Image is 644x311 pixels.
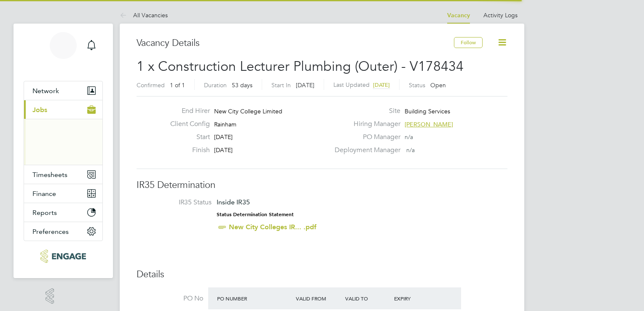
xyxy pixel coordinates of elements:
[40,249,86,263] img: xede-logo-retina.png
[232,81,252,89] span: 53 days
[229,223,317,231] a: New City Colleges IR... .pdf
[447,12,470,19] a: Vacancy
[24,165,102,184] button: Timesheets
[217,198,250,206] span: Inside IR35
[330,133,400,142] label: PO Manager
[137,37,454,49] h3: Vacancy Details
[330,146,400,155] label: Deployment Manager
[32,87,59,95] span: Network
[204,81,227,89] label: Duration
[32,228,69,236] span: Preferences
[24,62,103,72] span: Joshua Evans
[46,288,81,304] a: Powered byEngage
[137,179,507,191] h3: IR35 Determination
[164,120,210,129] label: Client Config
[32,190,56,198] span: Finance
[483,11,518,19] a: Activity Logs
[214,133,233,141] span: [DATE]
[343,291,392,306] div: Valid To
[32,126,60,134] a: Positions
[164,107,210,115] label: End Hirer
[145,198,212,207] label: IR35 Status
[120,11,168,19] a: All Vacancies
[430,81,446,89] span: Open
[409,81,425,89] label: Status
[406,146,415,154] span: n/a
[32,209,57,217] span: Reports
[58,288,81,295] span: Powered by
[24,184,102,203] button: Finance
[271,81,291,89] label: Start In
[405,107,450,115] span: Building Services
[137,294,203,303] label: PO No
[13,24,113,278] nav: Main navigation
[164,146,210,155] label: Finish
[24,203,102,222] button: Reports
[164,133,210,142] label: Start
[24,119,102,165] div: Jobs
[217,212,294,217] strong: Status Determination Statement
[330,120,400,129] label: Hiring Manager
[58,295,81,303] span: Engage
[24,32,103,72] a: JE[PERSON_NAME]
[405,133,413,141] span: n/a
[137,58,464,75] span: 1 x Construction Lecturer Plumbing (Outer) - V178434
[405,121,453,128] span: [PERSON_NAME]
[215,291,294,306] div: PO Number
[24,222,102,241] button: Preferences
[32,150,68,157] a: Placements
[392,291,441,306] div: Expiry
[32,171,67,179] span: Timesheets
[137,81,165,89] label: Confirmed
[454,37,483,48] button: Follow
[214,121,236,128] span: Rainham
[170,81,185,89] span: 1 of 1
[330,107,400,115] label: Site
[333,81,370,88] label: Last Updated
[373,81,390,88] span: [DATE]
[24,81,102,100] button: Network
[214,146,233,154] span: [DATE]
[57,40,69,51] span: JE
[24,100,102,119] button: Jobs
[137,268,507,281] h3: Details
[214,107,282,115] span: New City College Limited
[32,106,47,114] span: Jobs
[32,138,65,145] a: Vacancies
[296,81,314,89] span: [DATE]
[24,249,103,263] a: Go to home page
[294,291,343,306] div: Valid From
